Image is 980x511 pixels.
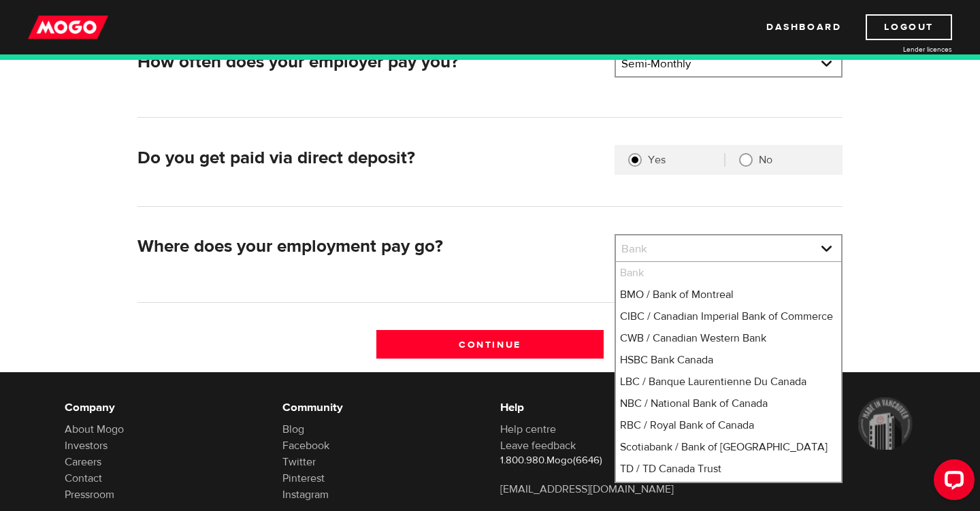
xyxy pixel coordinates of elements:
li: TD / TD Canada Trust [616,458,841,480]
input: Continue [376,330,604,359]
a: [EMAIL_ADDRESS][DOMAIN_NAME] [500,482,674,496]
a: Lender licences [850,44,952,54]
a: Careers [65,455,101,469]
a: Facebook [282,439,329,452]
li: NBC / National Bank of Canada [616,393,841,414]
a: Pressroom [65,488,114,501]
a: About Mogo [65,423,124,436]
h6: Community [282,399,480,416]
li: CIBC / Canadian Imperial Bank of Commerce [616,306,841,327]
li: LBC / Banque Laurentienne Du Canada [616,371,841,393]
li: 1st Choice Savings & Credit Union [616,480,841,501]
li: RBC / Royal Bank of Canada [616,414,841,436]
h2: Where does your employment pay go? [137,236,604,257]
input: No [739,153,753,167]
li: HSBC Bank Canada [616,349,841,371]
a: Instagram [282,488,329,501]
a: Dashboard [766,14,841,40]
label: Yes [648,153,724,167]
li: Bank [616,262,841,284]
li: CWB / Canadian Western Bank [616,327,841,349]
img: mogo_logo-11ee424be714fa7cbb0f0f49df9e16ec.png [28,14,108,40]
a: Logout [866,14,952,40]
label: No [759,153,829,167]
h2: How often does your employer pay you? [137,52,604,73]
h6: Company [65,399,262,416]
h2: Do you get paid via direct deposit? [137,148,604,169]
p: 1.800.980.Mogo(6646) [500,454,698,467]
a: Leave feedback [500,439,576,452]
h6: Help [500,399,698,416]
iframe: LiveChat chat widget [923,454,980,511]
a: Investors [65,439,108,452]
input: Yes [628,153,642,167]
a: Twitter [282,455,316,469]
a: Blog [282,423,304,436]
a: Pinterest [282,472,325,485]
a: Contact [65,472,102,485]
li: BMO / Bank of Montreal [616,284,841,306]
a: Help centre [500,423,556,436]
li: Scotiabank / Bank of [GEOGRAPHIC_DATA] [616,436,841,458]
